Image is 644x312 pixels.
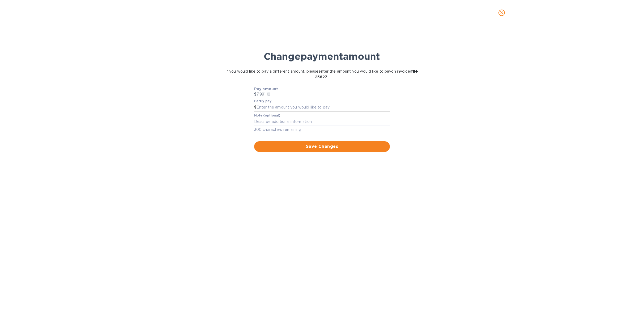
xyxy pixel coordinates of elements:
[254,114,280,117] label: Note (optional)
[254,87,278,91] b: Pay amount
[257,103,390,111] input: Enter the amount you would like to pay
[254,141,390,152] button: Save Changes
[495,6,508,19] button: close
[220,69,424,80] p: If you would like to pay a different amount, please enter the amount you would like to pay on inv...
[254,127,390,133] p: 300 characters remaining
[264,51,380,62] b: Change payment amount
[254,91,390,97] p: $7,991.10
[254,100,272,103] label: Partly pay
[254,103,257,111] div: $
[258,143,386,150] span: Save Changes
